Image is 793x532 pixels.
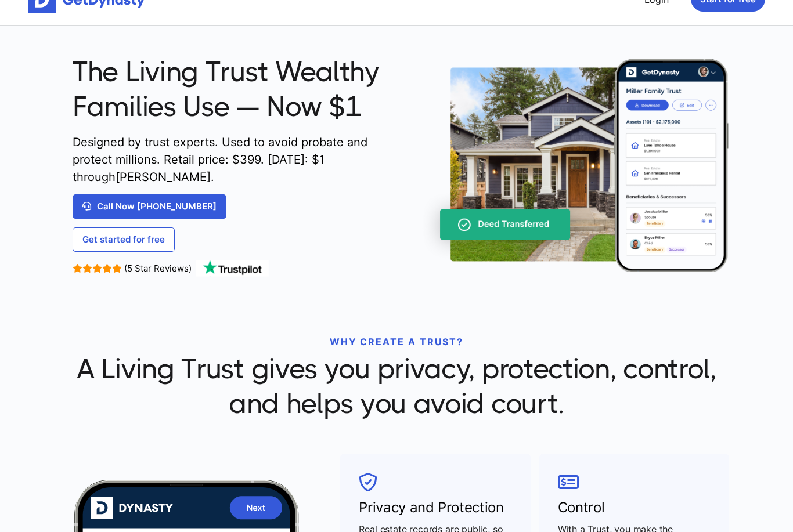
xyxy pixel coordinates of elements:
span: A Living Trust gives you privacy, protection, control, and helps you avoid court. [73,352,720,422]
a: Call Now [PHONE_NUMBER] [73,194,226,219]
img: TrustPilot Logo [194,260,270,277]
a: Get started for free [73,227,175,252]
h3: Privacy and Protection [359,497,511,518]
p: WHY CREATE A TRUST? [73,335,720,349]
span: Designed by trust experts. Used to avoid probate and protect millions. Retail price: $ 399 . [DAT... [73,133,409,186]
img: trust-on-cellphone [418,59,729,272]
span: (5 Star Reviews) [124,263,192,274]
h3: Control [558,497,711,518]
span: The Living Trust Wealthy Families Use — Now $1 [73,55,409,125]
